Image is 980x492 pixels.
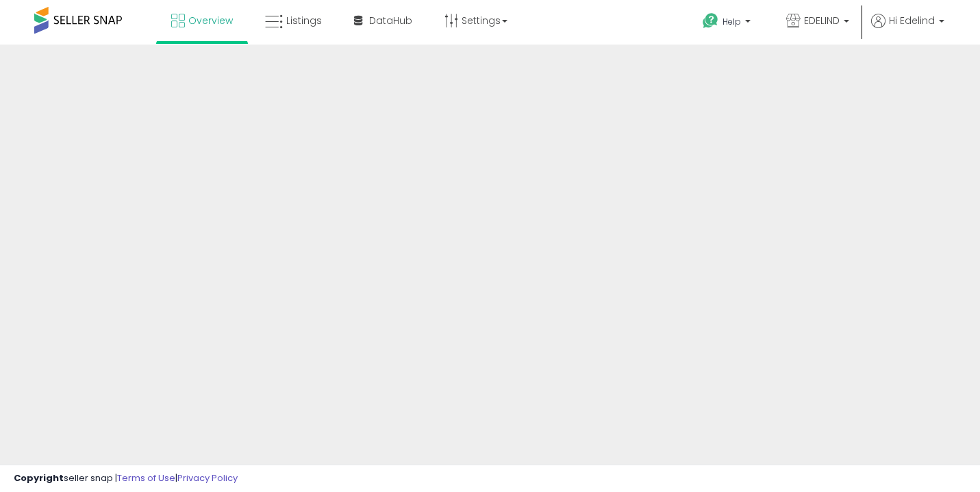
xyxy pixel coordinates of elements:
[286,14,322,27] span: Listings
[871,14,944,45] a: Hi Edelind
[804,14,840,27] span: EDELIND
[14,472,238,485] div: seller snap | |
[889,14,935,27] span: Hi Edelind
[723,16,741,27] span: Help
[14,471,64,484] strong: Copyright
[177,471,238,484] a: Privacy Policy
[117,471,175,484] a: Terms of Use
[188,14,233,27] span: Overview
[692,2,764,45] a: Help
[702,12,719,29] i: Get Help
[369,14,412,27] span: DataHub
